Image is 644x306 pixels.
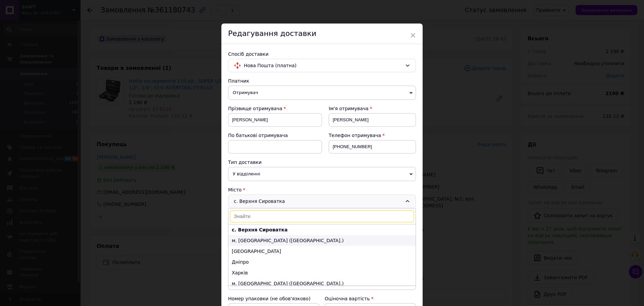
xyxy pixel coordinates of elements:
input: +380 [329,140,416,154]
span: У відділенні [228,167,416,181]
div: Номер упаковки (не обов'язково) [228,295,319,302]
span: Платник [228,78,249,84]
span: × [410,30,416,41]
li: Харків [228,267,416,278]
div: Місто [228,186,416,193]
li: [GEOGRAPHIC_DATA] [228,246,416,257]
div: с. Верхня Сироватка [228,194,416,208]
input: Знайти [230,210,414,222]
span: По батькові отримувача [228,133,288,138]
b: с. Верхня Сироватка [232,227,287,232]
div: Редагування доставки [221,24,423,44]
span: Телефон отримувача [329,133,381,138]
li: м. [GEOGRAPHIC_DATA] ([GEOGRAPHIC_DATA].) [228,278,416,289]
div: Спосіб доставки [228,51,416,57]
li: м. [GEOGRAPHIC_DATA] ([GEOGRAPHIC_DATA].) [228,235,416,246]
span: Ім'я отримувача [329,106,369,111]
li: Дніпро [228,257,416,267]
span: Отримувач [228,86,416,100]
span: Прізвище отримувача [228,106,282,111]
div: Оціночна вартість [325,295,416,302]
span: Тип доставки [228,160,262,165]
span: Нова Пошта (платна) [244,62,402,69]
